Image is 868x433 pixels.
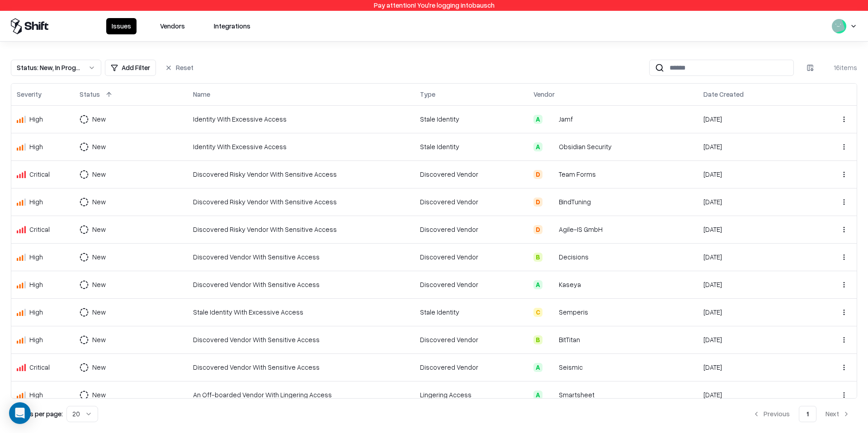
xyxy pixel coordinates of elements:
div: New [92,114,106,124]
div: [DATE] [703,197,806,207]
div: [DATE] [703,142,806,151]
div: Jamf [559,114,573,124]
div: Critical [29,225,50,234]
div: BindTuning [559,197,591,207]
p: Results per page: [11,409,63,419]
div: [DATE] [703,335,806,344]
div: BitTitan [559,335,580,344]
img: Obsidian Security [546,142,555,151]
div: B [533,253,542,262]
div: Discovered Vendor [420,225,523,234]
div: Discovered Risky Vendor With Sensitive Access [193,225,409,234]
button: New [80,166,122,183]
div: D [533,198,542,207]
div: Status : New, In Progress [17,63,81,72]
div: New [92,280,106,289]
div: High [29,142,43,151]
button: Issues [106,18,137,34]
button: New [80,221,122,238]
div: An Off-boarded Vendor With Lingering Access [193,390,409,400]
div: Discovered Risky Vendor With Sensitive Access [193,169,409,179]
div: High [29,335,43,344]
nav: pagination [745,406,857,422]
div: A [533,280,542,289]
div: Discovered Vendor With Sensitive Access [193,362,409,372]
div: High [29,307,43,317]
div: New [92,335,106,344]
button: Vendors [155,18,190,34]
div: Identity With Excessive Access [193,114,409,124]
div: Discovered Vendor With Sensitive Access [193,252,409,262]
div: Smartsheet [559,390,594,400]
div: High [29,252,43,262]
button: New [80,387,122,403]
button: Integrations [208,18,256,34]
div: New [92,142,106,151]
div: D [533,225,542,234]
button: New [80,332,122,348]
div: Identity With Excessive Access [193,142,409,151]
div: Semperis [559,307,588,317]
div: Stale Identity [420,142,523,151]
div: Lingering Access [420,390,523,400]
div: Open Intercom Messenger [9,402,31,424]
div: D [533,170,542,179]
img: BindTuning [546,198,555,207]
div: Discovered Vendor [420,335,523,344]
div: Critical [29,362,50,372]
div: Stale Identity [420,114,523,124]
div: Discovered Risky Vendor With Sensitive Access [193,197,409,207]
div: A [533,115,542,124]
div: [DATE] [703,169,806,179]
div: Stale Identity [420,307,523,317]
button: Reset [160,60,199,76]
div: C [533,308,542,317]
img: Jamf [546,115,555,124]
div: Agile-IS GmbH [559,225,603,234]
div: Kaseya [559,280,581,289]
div: Discovered Vendor [420,362,523,372]
img: Seismic [546,363,555,372]
div: New [92,362,106,372]
div: Discovered Vendor [420,169,523,179]
div: [DATE] [703,390,806,400]
div: [DATE] [703,114,806,124]
div: Discovered Vendor With Sensitive Access [193,335,409,344]
div: Team Forms [559,169,596,179]
div: New [92,307,106,317]
button: 1 [799,406,816,422]
div: Type [420,89,435,99]
button: New [80,304,122,320]
div: Stale Identity With Excessive Access [193,307,409,317]
div: A [533,391,542,400]
div: [DATE] [703,307,806,317]
div: Decisions [559,252,589,262]
img: Kaseya [546,280,555,289]
div: Name [193,89,210,99]
div: Discovered Vendor [420,252,523,262]
div: Severity [17,89,42,99]
img: Team Forms [546,170,555,179]
button: New [80,111,122,127]
div: New [92,390,106,400]
div: Status [80,89,100,99]
img: Decisions [546,253,555,262]
button: Add Filter [105,60,156,76]
div: [DATE] [703,225,806,234]
div: New [92,169,106,179]
div: [DATE] [703,362,806,372]
img: Semperis [546,308,555,317]
div: Obsidian Security [559,142,612,151]
div: High [29,390,43,400]
div: Discovered Vendor With Sensitive Access [193,280,409,289]
div: High [29,197,43,207]
img: BitTitan [546,335,555,344]
div: Vendor [533,89,555,99]
div: A [533,363,542,372]
button: New [80,277,122,293]
div: New [92,252,106,262]
div: [DATE] [703,252,806,262]
button: New [80,249,122,265]
div: 16 items [821,63,857,72]
button: New [80,359,122,376]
